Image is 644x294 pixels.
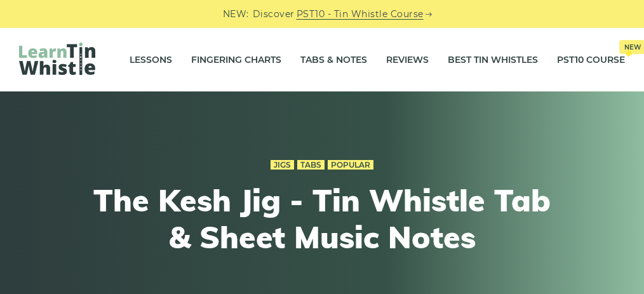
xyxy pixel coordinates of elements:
a: Lessons [130,44,172,76]
a: Tabs [297,160,325,170]
h1: The Kesh Jig - Tin Whistle Tab & Sheet Music Notes [88,182,556,255]
a: Popular [328,160,373,170]
a: Fingering Charts [191,44,281,76]
a: PST10 CourseNew [557,44,625,76]
img: LearnTinWhistle.com [19,43,95,75]
a: Reviews [386,44,429,76]
a: Best Tin Whistles [448,44,538,76]
a: Jigs [271,160,294,170]
a: Tabs & Notes [300,44,367,76]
